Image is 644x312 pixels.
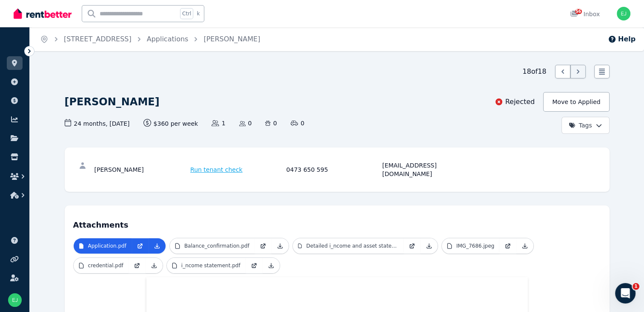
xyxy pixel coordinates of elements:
[74,238,132,254] a: Application.pdf
[203,35,260,43] a: [PERSON_NAME]
[617,7,630,20] img: Eileen Jacob
[575,9,582,14] span: 56
[143,119,198,128] span: $360 per week
[149,238,166,254] a: Download Attachment
[180,8,193,19] span: Ctrl
[147,35,189,43] a: Applications
[570,10,600,18] div: Inbox
[263,258,280,273] a: Download Attachment
[286,161,380,178] div: 0473 650 595
[633,283,639,290] span: 1
[65,95,160,109] h1: [PERSON_NAME]
[65,119,130,128] span: 24 months , [DATE]
[495,97,535,107] div: Rejected
[94,161,188,178] div: [PERSON_NAME]
[64,35,132,43] a: [STREET_ADDRESS]
[73,214,601,231] h4: Attachments
[129,258,146,273] a: Open in new Tab
[146,258,163,273] a: Download Attachment
[522,66,546,77] span: 18 of 18
[382,161,476,178] div: [EMAIL_ADDRESS][DOMAIN_NAME]
[456,243,495,249] p: IMG_7686.jpeg
[255,238,272,254] a: Open in new Tab
[569,121,592,130] span: Tags
[212,119,225,127] span: 1
[246,258,263,273] a: Open in new Tab
[88,262,123,269] p: credential.pdf
[8,293,22,307] img: Eileen Jacob
[421,238,438,254] a: Download Attachment
[190,165,243,174] span: Run tenant check
[170,238,255,254] a: Balance_confirmation.pdf
[499,238,516,254] a: Open in new Tab
[239,119,252,127] span: 0
[306,243,398,249] p: Detailed i_ncome and asset statement.pdf
[265,119,277,127] span: 0
[14,7,72,20] img: RentBetter
[516,238,533,254] a: Download Attachment
[88,243,126,249] p: Application.pdf
[167,258,246,273] a: i_ncome statement.pdf
[561,117,610,134] button: Tags
[181,262,240,269] p: i_ncome statement.pdf
[543,92,609,112] button: Move to Applied
[184,243,249,249] p: Balance_confirmation.pdf
[404,238,421,254] a: Open in new Tab
[608,34,635,44] button: Help
[30,27,270,51] nav: Breadcrumb
[74,258,129,273] a: credential.pdf
[291,119,304,127] span: 0
[442,238,500,254] a: IMG_7686.jpeg
[615,283,635,303] iframe: Intercom live chat
[293,238,404,254] a: Detailed i_ncome and asset statement.pdf
[272,238,289,254] a: Download Attachment
[197,10,200,17] span: k
[132,238,149,254] a: Open in new Tab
